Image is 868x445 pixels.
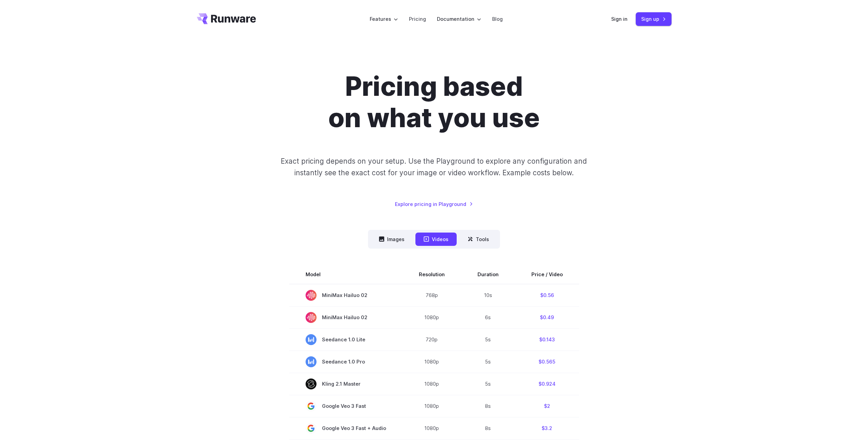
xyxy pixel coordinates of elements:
a: Explore pricing in Playground [395,200,473,208]
td: 1080p [402,351,461,373]
td: 1080p [402,373,461,395]
h1: Pricing based on what you use [244,71,624,134]
td: $3.2 [515,417,579,439]
span: Seedance 1.0 Lite [306,334,386,345]
td: $0.56 [515,284,579,307]
th: Price / Video [515,265,579,284]
a: Sign in [611,15,628,23]
td: 5s [461,373,515,395]
label: Features [370,15,398,23]
th: Resolution [402,265,461,284]
td: 1080p [402,395,461,417]
span: Kling 2.1 Master [306,379,386,389]
td: 8s [461,417,515,439]
td: $2 [515,395,579,417]
p: Exact pricing depends on your setup. Use the Playground to explore any configuration and instantl... [268,155,600,178]
td: 10s [461,284,515,307]
td: $0.143 [515,328,579,351]
span: MiniMax Hailuo 02 [306,290,386,301]
button: Images [371,233,413,246]
span: MiniMax Hailuo 02 [306,312,386,323]
td: 768p [402,284,461,307]
th: Duration [461,265,515,284]
th: Model [289,265,402,284]
button: Videos [415,233,457,246]
a: Sign up [636,12,672,26]
td: $0.565 [515,351,579,373]
span: Google Veo 3 Fast [306,401,386,412]
a: Blog [492,15,503,23]
td: 1080p [402,417,461,439]
span: Seedance 1.0 Pro [306,356,386,367]
span: Google Veo 3 Fast + Audio [306,423,386,434]
a: Pricing [409,15,426,23]
td: 6s [461,306,515,328]
td: 5s [461,328,515,351]
td: $0.924 [515,373,579,395]
td: $0.49 [515,306,579,328]
td: 5s [461,351,515,373]
td: 1080p [402,306,461,328]
td: 8s [461,395,515,417]
td: 720p [402,328,461,351]
a: Go to / [197,13,256,24]
label: Documentation [437,15,481,23]
button: Tools [459,233,497,246]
